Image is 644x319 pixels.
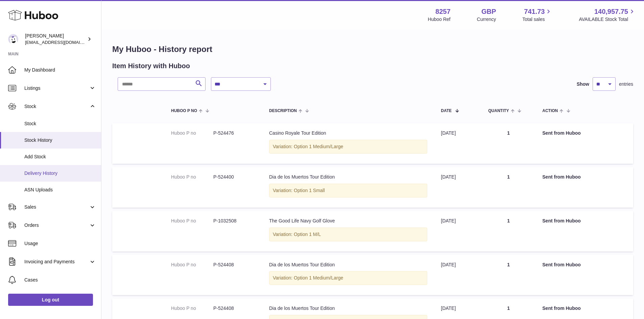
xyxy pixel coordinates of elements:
span: entries [619,81,633,87]
span: Orders [24,222,89,229]
td: The Good Life Navy Golf Glove [262,211,434,251]
span: Stock [24,121,96,127]
label: Show [577,81,589,87]
div: [PERSON_NAME] [25,33,86,46]
span: 140,957.75 [594,7,628,16]
h2: Item History with Huboo [112,61,190,71]
span: AVAILABLE Stock Total [579,16,636,23]
td: Dia de los Muertos Tour Edition [262,167,434,208]
span: ASN Uploads [24,187,96,193]
strong: Sent from Huboo [542,130,581,136]
span: [EMAIL_ADDRESS][DOMAIN_NAME] [25,39,99,45]
strong: Sent from Huboo [542,174,581,180]
dt: Huboo P no [171,262,213,268]
dt: Huboo P no [171,305,213,312]
td: 1 [481,211,535,251]
span: Action [542,109,558,113]
div: Variation: Option 1 Medium/Large [269,140,427,154]
span: Stock History [24,137,96,143]
dt: Huboo P no [171,130,213,136]
td: Dia de los Muertos Tour Edition [262,255,434,295]
dt: Huboo P no [171,174,213,180]
strong: Sent from Huboo [542,305,581,311]
span: Stock [24,103,89,110]
strong: Sent from Huboo [542,218,581,223]
h1: My Huboo - History report [112,44,633,55]
td: [DATE] [434,255,481,295]
dd: P-1032508 [213,218,256,224]
img: internalAdmin-8257@internal.huboo.com [8,34,18,44]
div: Variation: Option 1 Small [269,184,427,197]
strong: 8257 [435,7,451,16]
a: Log out [8,294,93,306]
span: 741.73 [524,7,545,16]
td: [DATE] [434,167,481,208]
strong: GBP [481,7,496,16]
span: Add Stock [24,154,96,160]
div: Variation: Option 1 M/L [269,228,427,241]
dd: P-524476 [213,130,256,136]
span: Huboo P no [171,109,197,113]
span: Listings [24,85,89,91]
a: 741.73 Total sales [522,7,552,23]
div: Huboo Ref [428,16,451,23]
strong: Sent from Huboo [542,262,581,267]
span: Invoicing and Payments [24,259,89,265]
td: 1 [481,123,535,164]
span: Total sales [522,16,552,23]
dd: P-524408 [213,305,256,312]
span: Description [269,109,297,113]
span: Cases [24,277,96,283]
span: Date [441,109,452,113]
td: 1 [481,255,535,295]
div: Variation: Option 1 Medium/Large [269,271,427,285]
span: Sales [24,204,89,210]
td: 1 [481,167,535,208]
dd: P-524400 [213,174,256,180]
a: 140,957.75 AVAILABLE Stock Total [579,7,636,23]
dt: Huboo P no [171,218,213,224]
span: Delivery History [24,170,96,177]
td: [DATE] [434,123,481,164]
dd: P-524408 [213,262,256,268]
td: [DATE] [434,211,481,251]
span: My Dashboard [24,67,96,73]
span: Quantity [488,109,509,113]
span: Usage [24,240,96,247]
td: Casino Royale Tour Edition [262,123,434,164]
div: Currency [477,16,496,23]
